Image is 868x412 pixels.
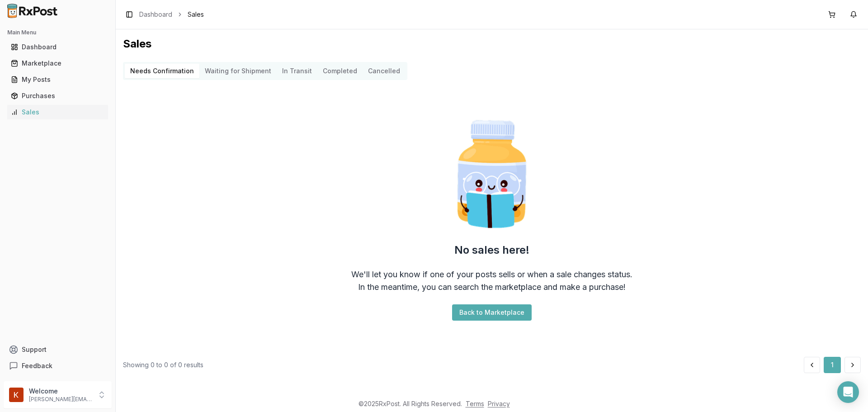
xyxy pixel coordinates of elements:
div: Dashboard [11,43,104,52]
a: My Posts [7,71,108,88]
button: Marketplace [4,56,112,71]
button: Purchases [4,89,112,103]
div: Purchases [11,91,104,100]
button: Waiting for Shipment [199,64,277,78]
button: Sales [4,105,112,119]
div: In the meantime, you can search the marketplace and make a purchase! [358,281,626,294]
h2: Main Menu [7,29,108,36]
a: Terms [466,400,484,407]
img: RxPost Logo [4,4,61,18]
a: Sales [7,104,108,120]
button: My Posts [4,72,112,87]
p: [PERSON_NAME][EMAIL_ADDRESS][DOMAIN_NAME] [29,396,92,403]
button: Back to Marketplace [452,304,532,321]
div: Sales [11,108,104,117]
span: Feedback [22,361,52,370]
a: Dashboard [139,10,172,19]
h2: No sales here! [454,243,529,257]
span: Sales [188,10,204,19]
button: 1 [824,357,841,373]
img: Smart Pill Bottle [434,116,550,232]
a: Marketplace [7,55,108,71]
div: We'll let you know if one of your posts sells or when a sale changes status. [351,268,632,281]
a: Dashboard [7,39,108,55]
button: Support [4,341,112,358]
button: Cancelled [363,64,406,78]
h1: Sales [123,37,861,51]
div: Open Intercom Messenger [837,381,859,403]
button: Dashboard [4,40,112,54]
nav: breadcrumb [139,10,204,19]
a: Privacy [488,400,510,407]
img: User avatar [9,388,24,402]
button: Feedback [4,358,112,374]
button: In Transit [277,64,317,78]
button: Needs Confirmation [125,64,199,78]
button: Completed [317,64,363,78]
div: Showing 0 to 0 of 0 results [123,360,203,369]
a: Purchases [7,88,108,104]
p: Welcome [29,387,92,396]
div: Marketplace [11,59,104,68]
div: My Posts [11,75,104,84]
